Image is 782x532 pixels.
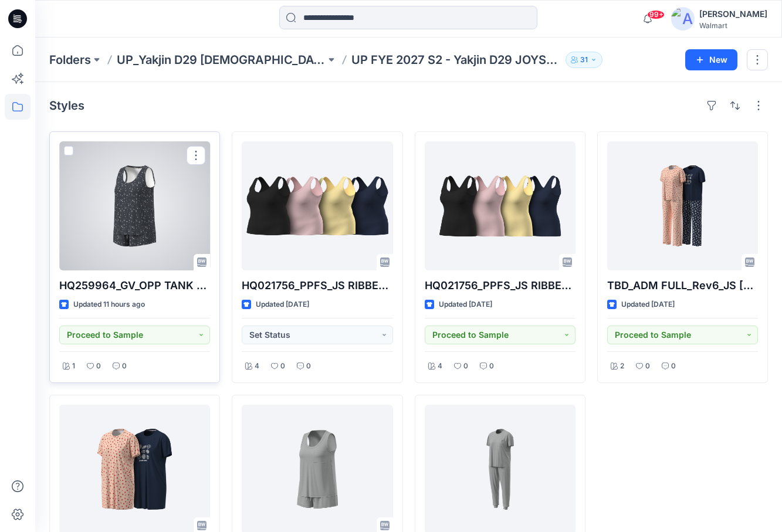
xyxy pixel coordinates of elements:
[96,360,101,372] p: 0
[607,277,758,294] p: TBD_ADM FULL_Rev6_JS [PERSON_NAME] SET
[425,141,576,270] a: HQ021756_PPFS_JS RIBBED TANK
[621,299,675,311] p: Updated [DATE]
[256,299,309,311] p: Updated [DATE]
[59,141,210,270] a: HQ259964_GV_OPP TANK AND SHORTSLEEP SET
[699,21,767,30] div: Walmart
[280,360,285,372] p: 0
[351,52,560,68] p: UP FYE 2027 S2 - Yakjin D29 JOYSPUN [DEMOGRAPHIC_DATA] Sleepwear
[620,360,624,372] p: 2
[671,7,695,31] img: avatar
[425,277,576,294] p: HQ021756_PPFS_JS RIBBED TANK
[671,360,676,372] p: 0
[607,141,758,270] a: TBD_ADM FULL_Rev6_JS OPP PJ SET
[117,52,326,68] a: UP_Yakjin D29 [DEMOGRAPHIC_DATA] Sleep
[242,141,392,270] a: HQ021756_PPFS_JS RIBBED TANK PLUS
[49,99,84,113] h4: Styles
[699,7,767,21] div: [PERSON_NAME]
[72,360,75,372] p: 1
[685,49,737,70] button: New
[438,360,442,372] p: 4
[255,360,259,372] p: 4
[489,360,494,372] p: 0
[580,53,588,66] p: 31
[49,52,91,68] a: Folders
[566,52,602,68] button: 31
[439,299,492,311] p: Updated [DATE]
[645,360,650,372] p: 0
[73,299,145,311] p: Updated 11 hours ago
[647,10,665,19] span: 99+
[306,360,311,372] p: 0
[59,277,210,294] p: HQ259964_GV_OPP TANK AND SHORTSLEEP SET
[122,360,127,372] p: 0
[242,277,392,294] p: HQ021756_PPFS_JS RIBBED TANK PLUS
[463,360,468,372] p: 0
